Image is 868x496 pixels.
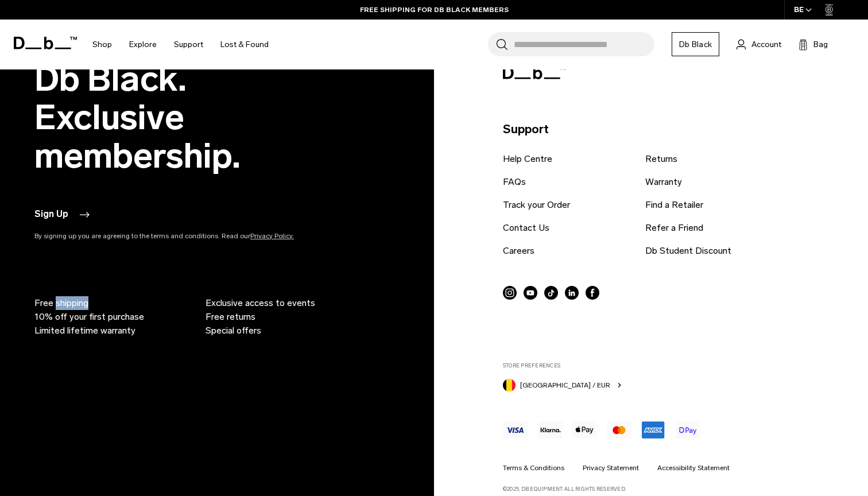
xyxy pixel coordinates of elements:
[751,38,781,51] span: Account
[645,221,703,235] a: Refer a Friend
[503,379,516,392] img: Belgium
[220,24,269,65] a: Lost & Found
[645,244,731,258] a: Db Student Discount
[503,377,624,392] button: Belgium [GEOGRAPHIC_DATA] / EUR
[645,175,682,189] a: Warranty
[520,380,610,390] span: [GEOGRAPHIC_DATA] / EUR
[34,60,344,175] h2: Db Black. Exclusive membership.
[92,24,112,65] a: Shop
[503,120,836,138] p: Support
[206,310,255,324] span: Free returns
[583,463,639,473] a: Privacy Statement
[250,232,294,240] a: Privacy Policy.
[206,324,261,338] span: Special offers
[34,231,344,241] p: By signing up you are agreeing to the terms and conditions. Read our
[503,175,526,189] a: FAQs
[657,463,730,473] a: Accessibility Statement
[360,5,509,15] a: FREE SHIPPING FOR DB BLACK MEMBERS
[34,296,88,310] span: Free shipping
[34,208,91,222] button: Sign Up
[34,310,144,324] span: 10% off your first purchase
[174,24,203,65] a: Support
[503,152,552,166] a: Help Centre
[503,480,836,493] p: ©2025, Db Equipment. All rights reserved.
[503,221,549,235] a: Contact Us
[503,463,564,473] a: Terms & Conditions
[503,362,836,370] label: Store Preferences
[645,198,703,212] a: Find a Retailer
[813,38,828,51] span: Bag
[672,32,719,56] a: Db Black
[737,37,781,51] a: Account
[34,324,135,338] span: Limited lifetime warranty
[129,24,157,65] a: Explore
[84,20,277,69] nav: Main Navigation
[503,198,570,212] a: Track your Order
[206,296,315,310] span: Exclusive access to events
[799,37,828,51] button: Bag
[503,244,534,258] a: Careers
[645,152,677,166] a: Returns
